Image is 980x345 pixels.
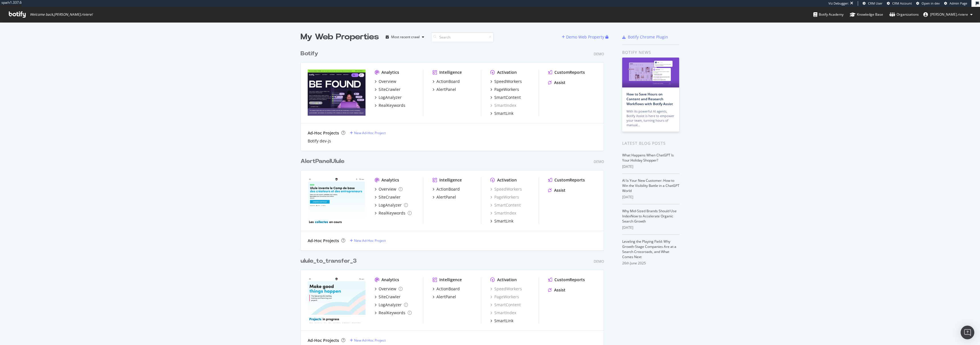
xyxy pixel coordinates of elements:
[594,52,604,56] div: Demo
[490,318,513,324] a: SmartLink
[301,50,318,58] div: Botify
[490,111,513,116] a: SmartLink
[308,238,339,244] div: Ad-Hoc Projects
[379,186,396,192] div: Overview
[301,31,379,43] div: My Web Properties
[381,177,399,183] div: Analytics
[494,318,513,324] div: SmartLink
[436,79,460,84] div: ActionBoard
[622,225,679,230] div: [DATE]
[889,12,919,17] div: Organizations
[813,12,844,17] div: Botify Academy
[622,49,679,56] div: Botify news
[375,103,405,108] a: RealKeywords
[379,95,402,100] div: LogAnalyzer
[375,294,401,300] a: SiteCrawler
[892,1,912,5] span: CRM Account
[868,1,883,5] span: CRM User
[381,277,399,283] div: Analytics
[301,50,320,58] a: Botify
[379,87,401,92] div: SiteCrawler
[497,70,517,75] div: Activation
[308,70,366,116] img: Botify
[490,103,516,108] div: SmartIndex
[379,302,402,308] div: LogAnalyzer
[379,210,405,216] div: RealKeywords
[439,277,462,283] div: Intelligence
[379,202,402,208] div: LogAnalyzer
[436,87,456,92] div: AlertPanel
[383,32,426,42] button: Most recent crawl
[548,187,565,193] a: Assist
[554,80,565,85] div: Assist
[379,310,405,316] div: RealKeywords
[379,294,401,300] div: SiteCrawler
[301,157,344,166] div: AlertPanelUlule
[490,194,519,200] a: PageWorkers
[626,109,675,127] div: With its powerful AI agents, Botify Assist is here to empower your team, turning hours of manual…
[566,34,604,40] div: Demo Web Property
[626,92,673,106] a: How to Save Hours on Content and Research Workflows with Botify Assist
[944,1,967,6] a: Admin Page
[375,310,412,316] a: RealKeywords
[622,261,679,266] div: 26th June 2025
[490,302,521,308] a: SmartContent
[490,186,522,192] a: SpeedWorkers
[436,194,456,200] div: AlertPanel
[622,209,677,224] a: Why Mid-Sized Brands Should Use IndexNow to Accelerate Organic Search Growth
[622,34,668,40] a: Botify Chrome Plugin
[494,111,513,116] div: SmartLink
[622,140,679,146] div: Latest Blog Posts
[548,287,565,293] a: Assist
[554,287,565,293] div: Assist
[381,70,399,75] div: Analytics
[490,310,516,316] a: SmartIndex
[490,95,521,100] a: SmartContent
[432,186,460,192] a: ActionBoard
[622,153,674,163] a: What Happens When ChatGPT Is Your Holiday Shopper?
[375,202,408,208] a: LogAnalyzer
[308,138,331,144] a: Botify dev-js
[308,338,339,343] div: Ad-Hoc Projects
[961,326,974,339] div: Open Intercom Messenger
[432,286,460,292] a: ActionBoard
[622,195,679,200] div: [DATE]
[494,79,522,84] div: SpeedWorkers
[354,130,386,135] div: New Ad-Hoc Project
[301,157,347,166] a: AlertPanelUlule
[916,1,940,6] a: Open in dev
[350,130,386,135] a: New Ad-Hoc Project
[375,286,403,292] a: Overview
[375,79,396,84] a: Overview
[922,1,940,5] span: Open in dev
[375,186,403,192] a: Overview
[497,277,517,283] div: Activation
[350,338,386,343] a: New Ad-Hoc Project
[30,12,93,17] span: Welcome back, [PERSON_NAME].riviere !
[494,87,519,92] div: PageWorkers
[379,79,396,84] div: Overview
[490,87,519,92] a: PageWorkers
[594,159,604,164] div: Demo
[379,103,405,108] div: RealKeywords
[490,202,521,208] div: SmartContent
[628,34,668,40] div: Botify Chrome Plugin
[548,70,585,75] a: CustomReports
[490,294,519,300] a: PageWorkers
[828,1,849,6] div: Viz Debugger:
[431,32,494,42] input: Search
[439,177,462,183] div: Intelligence
[375,95,402,100] a: LogAnalyzer
[301,257,357,265] div: ulule_to_transfer_3
[391,35,420,39] div: Most recent crawl
[889,7,919,22] a: Organizations
[850,7,883,22] a: Knowledge Base
[548,80,565,85] a: Assist
[432,87,456,92] a: AlertPanel
[439,70,462,75] div: Intelligence
[375,87,401,92] a: SiteCrawler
